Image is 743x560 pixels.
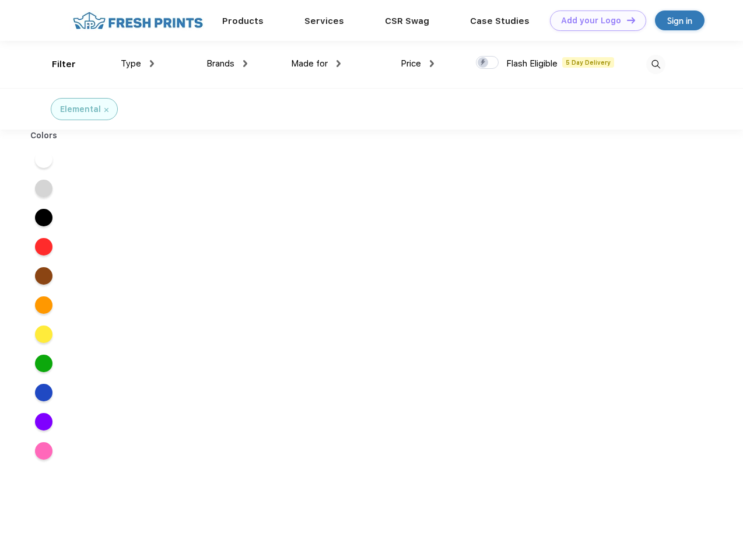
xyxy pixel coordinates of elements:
[655,10,705,30] a: Sign in
[243,60,247,67] img: dropdown.png
[401,58,421,69] span: Price
[506,58,558,69] span: Flash Eligible
[150,60,154,67] img: dropdown.png
[52,58,76,71] div: Filter
[104,108,108,112] img: filter_cancel.svg
[561,16,621,26] div: Add your Logo
[22,129,66,142] div: Colors
[291,58,328,69] span: Made for
[627,17,635,23] img: DT
[222,16,264,26] a: Products
[385,16,429,26] a: CSR Swag
[337,60,341,67] img: dropdown.png
[562,57,614,68] span: 5 Day Delivery
[206,58,234,69] span: Brands
[430,60,434,67] img: dropdown.png
[646,55,665,74] img: desktop_search.svg
[304,16,344,26] a: Services
[121,58,141,69] span: Type
[667,14,692,27] div: Sign in
[69,10,206,31] img: fo%20logo%202.webp
[60,103,101,116] div: Elemental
